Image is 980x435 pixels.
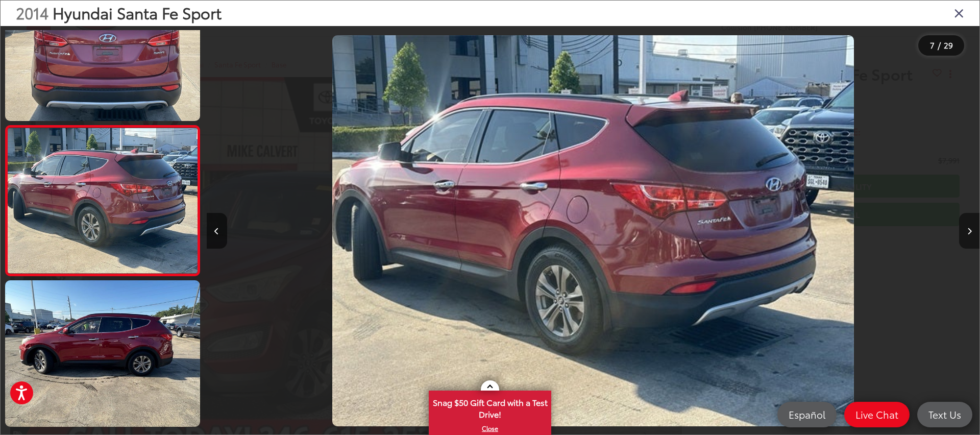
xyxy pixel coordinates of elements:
[937,42,942,49] span: /
[954,6,964,19] i: Close gallery
[917,402,972,427] a: Text Us
[777,402,837,427] a: Español
[844,402,910,427] a: Live Chat
[16,2,48,23] span: 2014
[53,2,222,23] span: Hyundai Santa Fe Sport
[3,279,202,428] img: 2014 Hyundai Santa Fe Sport Base
[944,39,953,51] span: 29
[430,392,550,423] span: Snag $50 Gift Card with a Test Drive!
[923,408,966,421] span: Text Us
[850,408,903,421] span: Live Chat
[959,213,979,249] button: Next image
[783,408,830,421] span: Español
[207,213,227,249] button: Previous image
[332,35,854,427] img: 2014 Hyundai Santa Fe Sport Base
[6,128,199,273] img: 2014 Hyundai Santa Fe Sport Base
[930,39,935,51] span: 7
[207,35,979,427] div: 2014 Hyundai Santa Fe Sport Base 6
